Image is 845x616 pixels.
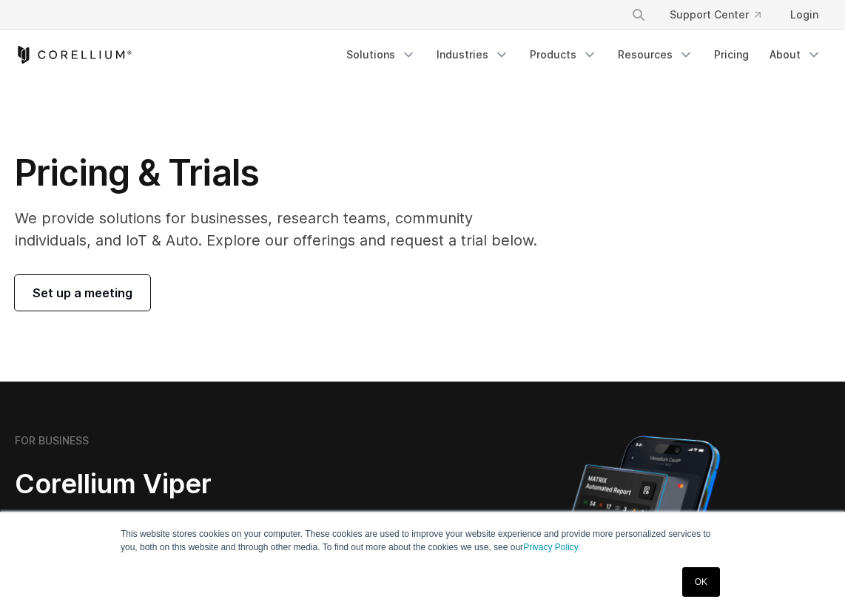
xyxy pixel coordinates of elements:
[609,41,702,68] a: Resources
[625,1,652,28] button: Search
[15,207,548,251] p: We provide solutions for businesses, research teams, community individuals, and IoT & Auto. Explo...
[761,41,830,68] a: About
[337,41,830,68] div: Navigation Menu
[15,46,132,64] a: Corellium Home
[33,284,132,302] span: Set up a meeting
[15,467,351,501] h2: Corellium Viper
[15,434,89,447] h6: FOR BUSINESS
[428,41,518,68] a: Industries
[778,1,830,28] a: Login
[15,275,150,311] a: Set up a meeting
[613,1,830,28] div: Navigation Menu
[521,41,606,68] a: Products
[658,1,772,28] a: Support Center
[705,41,758,68] a: Pricing
[337,41,425,68] a: Solutions
[121,527,724,554] p: This website stores cookies on your computer. These cookies are used to improve your website expe...
[15,151,548,195] h1: Pricing & Trials
[523,542,580,552] a: Privacy Policy.
[682,567,720,597] a: OK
